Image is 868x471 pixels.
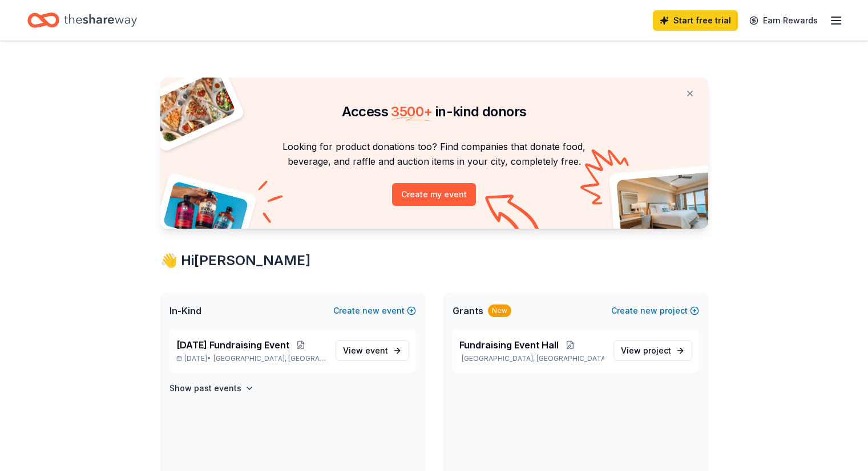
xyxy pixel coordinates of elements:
[392,183,476,206] button: Create my event
[27,7,137,34] a: Home
[365,346,388,355] span: event
[176,338,289,352] span: [DATE] Fundraising Event
[640,304,657,318] span: new
[174,139,695,169] p: Looking for product donations too? Find companies that donate food, beverage, and raffle and auct...
[653,10,738,31] a: Start free trial
[343,344,388,358] span: View
[459,338,559,352] span: Fundraising Event Hall
[742,10,825,31] a: Earn Rewards
[391,103,432,120] span: 3500 +
[169,381,254,395] button: Show past events
[169,304,201,318] span: In-Kind
[611,304,699,318] button: Createnewproject
[362,304,380,318] span: new
[160,251,708,270] div: 👋 Hi [PERSON_NAME]
[213,354,326,363] span: [GEOGRAPHIC_DATA], [GEOGRAPHIC_DATA]
[488,304,511,317] div: New
[342,103,527,120] span: Access in-kind donors
[147,71,236,144] img: Pizza
[643,346,671,355] span: project
[459,354,604,363] p: [GEOGRAPHIC_DATA], [GEOGRAPHIC_DATA]
[453,304,483,318] span: Grants
[621,344,671,358] span: View
[176,354,326,363] p: [DATE] •
[336,340,409,361] a: View event
[333,304,416,318] button: Createnewevent
[169,381,241,395] h4: Show past events
[613,340,692,361] a: View project
[485,194,542,237] img: Curvy arrow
